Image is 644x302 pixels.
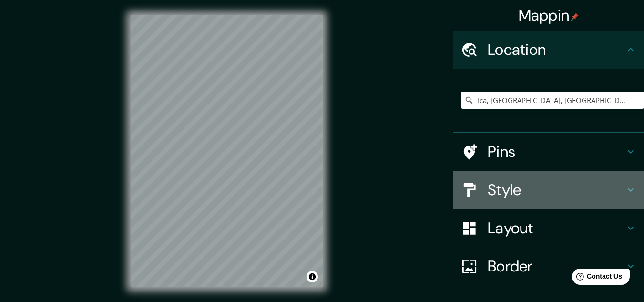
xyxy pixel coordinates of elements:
img: pin-icon.png [571,13,579,21]
h4: Pins [488,142,625,161]
div: Layout [453,209,644,247]
h4: Mappin [519,6,579,25]
h4: Location [488,40,625,59]
div: Border [453,247,644,285]
div: Pins [453,133,644,171]
input: Pick your city or area [461,92,644,109]
div: Style [453,171,644,209]
h4: Layout [488,219,625,238]
h4: Style [488,180,625,199]
iframe: Help widget launcher [559,265,634,292]
h4: Border [488,257,625,276]
div: Location [453,31,644,69]
button: Toggle attribution [307,271,318,282]
canvas: Map [131,15,323,287]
